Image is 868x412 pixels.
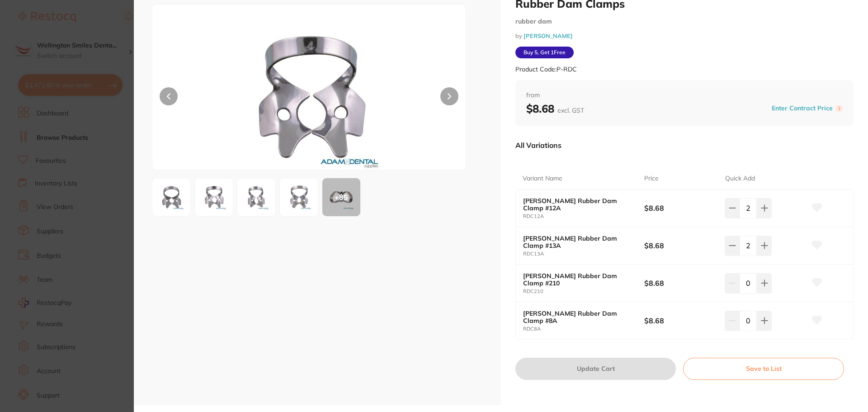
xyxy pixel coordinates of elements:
b: $8.68 [644,316,717,326]
small: RDC12A [523,213,644,219]
b: $8.68 [644,278,717,288]
small: RDC210 [523,289,644,294]
p: All Variations [515,141,561,150]
b: [PERSON_NAME] Rubber Dam Clamp #8A [523,310,632,324]
b: [PERSON_NAME] Rubber Dam Clamp #12A [523,197,632,212]
a: [PERSON_NAME] [524,32,573,39]
img: LmpwZw [240,181,273,213]
button: Enter Contract Price [769,104,835,113]
button: Save to List [683,358,844,379]
p: Price [644,174,659,183]
small: by [515,33,854,39]
button: Update Cart [515,358,676,379]
img: LmpwZw [215,27,403,170]
b: $8.68 [644,203,717,213]
p: Variant Name [523,174,562,183]
b: $8.68 [644,241,717,251]
small: rubber dam [515,18,854,25]
button: +85 [322,178,361,217]
small: RDC13A [523,251,644,257]
img: LmpwZw [155,181,188,213]
span: Buy 5, Get 1 Free [515,47,574,58]
p: Quick Add [725,174,755,183]
b: [PERSON_NAME] Rubber Dam Clamp #13A [523,235,632,249]
b: $8.68 [526,102,584,115]
small: RDC8A [523,326,644,332]
div: + 85 [322,178,360,216]
small: Product Code: P-RDC [515,66,577,73]
label: i [835,105,843,112]
span: from [526,91,843,100]
img: LmpwZw [198,181,230,213]
img: LmpwZw [283,181,315,213]
b: [PERSON_NAME] Rubber Dam Clamp #210 [523,272,632,287]
span: excl. GST [557,106,584,114]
